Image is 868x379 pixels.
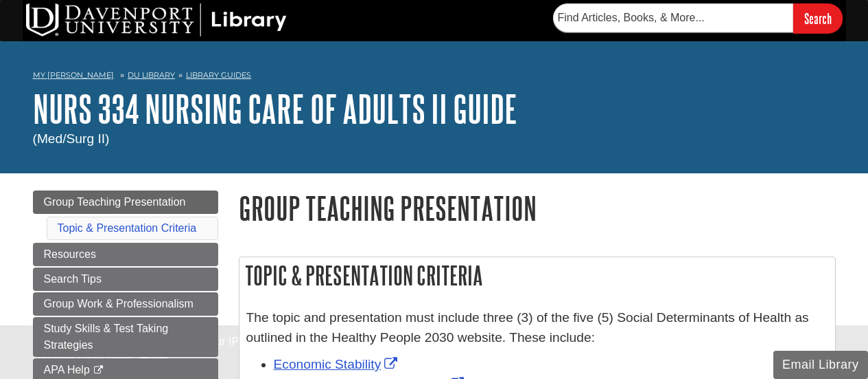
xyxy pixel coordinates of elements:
[33,87,517,130] a: NURS 334 Nursing Care of Adults II Guide
[58,222,197,234] a: Topic & Presentation Criteria
[239,257,835,294] h2: Topic & Presentation Criteria
[33,131,110,146] span: (Med/Surg II)
[44,364,90,376] span: APA Help
[33,243,218,266] a: Resources
[553,3,793,32] input: Find Articles, Books, & More...
[246,308,828,348] p: The topic and presentation must include three (3) of the five (5) Social Determinants of Health a...
[93,366,104,375] i: This link opens in a new window
[128,70,175,80] a: DU Library
[44,298,193,310] span: Group Work & Professionalism
[44,273,102,285] span: Search Tips
[186,70,251,80] a: Library Guides
[33,66,836,88] nav: breadcrumb
[274,357,401,371] a: Link opens in new window
[553,3,843,33] form: Searches DU Library's articles, books, and more
[26,3,287,36] img: DU Library
[793,3,843,33] input: Search
[44,248,96,260] span: Resources
[239,191,836,226] h1: Group Teaching Presentation
[33,292,218,316] a: Group Work & Professionalism
[44,196,186,208] span: Group Teaching Presentation
[33,317,218,357] a: Study Skills & Test Taking Strategies
[44,323,169,351] span: Study Skills & Test Taking Strategies
[33,268,218,291] a: Search Tips
[33,191,218,214] a: Group Teaching Presentation
[33,69,114,81] a: My [PERSON_NAME]
[773,351,868,379] button: Email Library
